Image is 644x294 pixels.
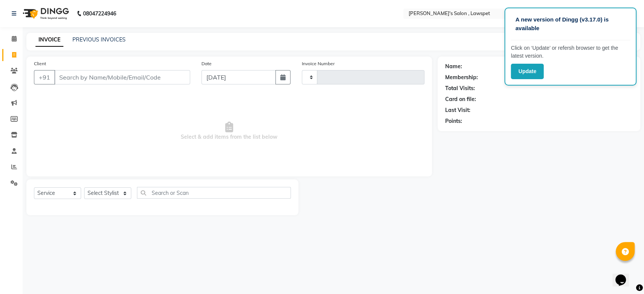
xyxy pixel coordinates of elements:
p: A new version of Dingg (v3.17.0) is available [515,15,626,32]
div: Name: [445,63,462,70]
label: Client [34,60,46,67]
div: Membership: [445,73,478,81]
button: +91 [34,70,55,84]
div: Total Visits: [445,84,475,92]
a: PREVIOUS INVOICES [72,36,126,43]
iframe: chat widget [612,264,636,286]
img: logo [19,3,71,24]
label: Date [201,60,212,67]
div: Card on file: [445,95,476,103]
div: Points: [445,117,462,125]
input: Search or Scan [137,187,291,199]
a: INVOICE [35,33,63,47]
span: Select & add items from the list below [34,93,424,169]
div: Last Visit: [445,106,470,114]
b: 08047224946 [83,3,116,24]
p: Click on ‘Update’ or refersh browser to get the latest version. [511,44,630,60]
label: Invoice Number [302,60,335,67]
input: Search by Name/Mobile/Email/Code [54,70,190,84]
button: Update [511,64,544,79]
